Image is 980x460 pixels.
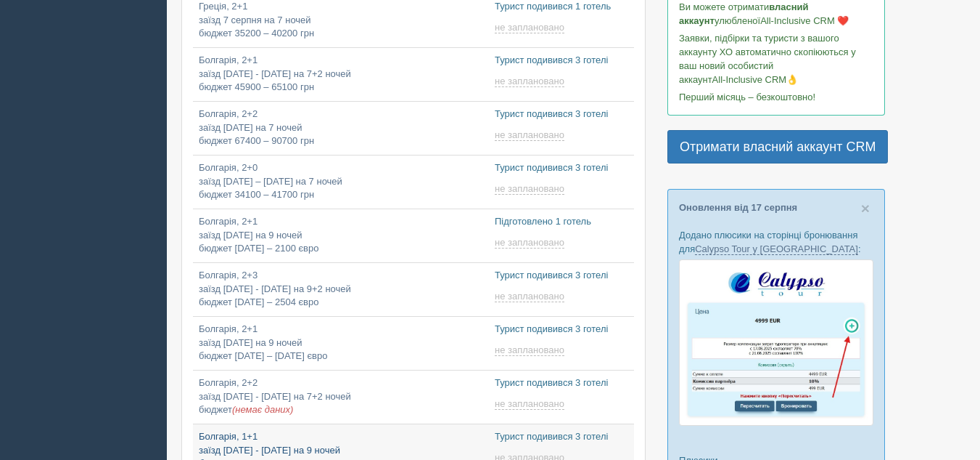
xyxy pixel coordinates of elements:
p: Перший місяць – безкоштовно! [679,90,873,104]
p: Турист подивився 3 готелі [495,269,628,283]
a: Отримати власний аккаунт CRM [667,130,888,164]
b: власний аккаунт [679,1,809,26]
p: Болгарія, 2+3 заїзд [DATE] - [DATE] на 9+2 ночей бюджет [DATE] – 2504 євро [199,269,483,310]
span: не заплановано [495,291,564,302]
a: не заплановано [495,344,567,356]
a: Болгарія, 2+0заїзд [DATE] – [DATE] на 7 ночейбюджет 34100 – 41700 грн [193,156,489,209]
p: Турист подивився 3 готелі [495,108,628,121]
span: не заплановано [495,237,564,249]
p: Заявки, підбірки та туристи з вашого аккаунту ХО автоматично скопіюються у ваш новий особистий ак... [679,31,873,86]
a: Болгарія, 2+2заїзд [DATE] - [DATE] на 7+2 ночейбюджет(немає даних) [193,371,489,424]
a: не заплановано [495,291,567,302]
a: не заплановано [495,22,567,33]
p: Болгарія, 2+0 заїзд [DATE] – [DATE] на 7 ночей бюджет 34100 – 41700 грн [199,161,483,202]
p: Підготовлено 1 готель [495,215,628,229]
span: не заплановано [495,398,564,410]
p: Турист подивився 3 готелі [495,323,628,336]
img: calypso-tour-proposal-crm-for-travel-agency.jpg [679,259,873,426]
a: не заплановано [495,398,567,410]
span: All-Inclusive CRM👌 [712,74,799,85]
span: (немає даних) [232,404,293,415]
p: Турист подивився 3 готелі [495,376,628,390]
span: × [861,200,870,217]
p: Болгарія, 2+2 заїзд [DATE] - [DATE] на 7+2 ночей бюджет [199,376,483,417]
span: не заплановано [495,344,564,356]
p: Турист подивився 3 готелі [495,161,628,175]
a: Болгарія, 2+1заїзд [DATE] на 9 ночейбюджет [DATE] – 2100 євро [193,209,489,262]
span: не заплановано [495,183,564,195]
a: не заплановано [495,183,567,195]
a: не заплановано [495,237,567,249]
p: Болгарія, 2+1 заїзд [DATE] на 9 ночей бюджет [DATE] – 2100 євро [199,215,483,256]
a: Calypso Tour у [GEOGRAPHIC_DATA] [695,243,858,255]
a: Оновлення від 17 серпня [679,202,797,213]
a: Болгарія, 2+1заїзд [DATE] на 9 ночейбюджет [DATE] – [DATE] євро [193,317,489,370]
p: Турист подивився 3 готелі [495,54,628,68]
p: Болгарія, 2+2 заїзд [DATE] на 7 ночей бюджет 67400 – 90700 грн [199,108,483,148]
a: не заплановано [495,129,567,141]
span: не заплановано [495,129,564,141]
span: не заплановано [495,76,564,87]
button: Close [861,201,870,216]
span: All-Inclusive CRM ❤️ [760,15,849,26]
a: Болгарія, 2+2заїзд [DATE] на 7 ночейбюджет 67400 – 90700 грн [193,102,489,155]
p: Турист подивився 3 готелі [495,430,628,444]
p: Болгарія, 2+1 заїзд [DATE] на 9 ночей бюджет [DATE] – [DATE] євро [199,323,483,363]
p: Болгарія, 2+1 заїзд [DATE] - [DATE] на 7+2 ночей бюджет 45900 – 65100 грн [199,54,483,94]
a: Болгарія, 2+1заїзд [DATE] - [DATE] на 7+2 ночейбюджет 45900 – 65100 грн [193,48,489,101]
p: Додано плюсики на сторінці бронювання для : [679,228,873,256]
a: не заплановано [495,76,567,87]
a: Болгарія, 2+3заїзд [DATE] - [DATE] на 9+2 ночейбюджет [DATE] – 2504 євро [193,263,489,316]
span: не заплановано [495,22,564,33]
